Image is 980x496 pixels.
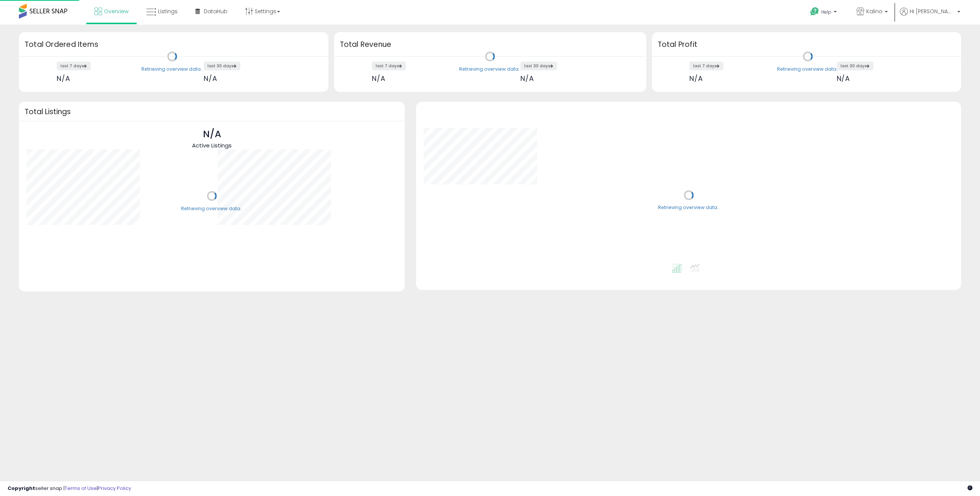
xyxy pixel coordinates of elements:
[810,7,819,16] i: Get Help
[181,205,243,212] div: Retrieving overview data..
[104,8,128,15] span: Overview
[900,8,960,25] a: Hi [PERSON_NAME]
[204,8,228,15] span: DataHub
[821,9,831,15] span: Help
[141,66,203,73] div: Retrieving overview data..
[158,8,178,15] span: Listings
[658,205,720,211] div: Retrieving overview data..
[459,66,521,73] div: Retrieving overview data..
[777,66,839,73] div: Retrieving overview data..
[910,8,955,15] span: Hi [PERSON_NAME]
[804,1,844,25] a: Help
[866,8,882,15] span: Kalino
